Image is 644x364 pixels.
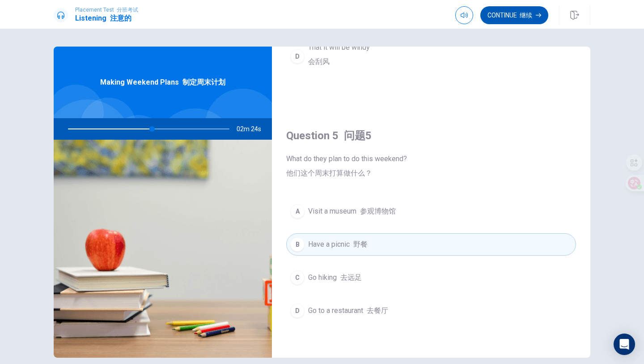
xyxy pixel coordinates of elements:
img: Making Weekend Plans [54,140,272,358]
font: 野餐 [353,240,368,248]
button: CGo hiking 去远足 [286,266,576,289]
font: 去远足 [340,273,362,282]
font: 他们这个周末打算做什么？ [286,169,372,177]
font: 继续 [520,12,532,19]
font: 问题5 [344,129,372,142]
font: 去餐厅 [367,306,388,315]
div: Open Intercom Messenger [614,334,635,355]
h1: Listening [75,13,138,24]
span: Placement Test [75,7,138,13]
font: 制定周末计划 [182,78,225,86]
span: 02m 24s [237,118,268,140]
button: DThat it will be windy会刮风 [286,38,576,75]
div: D [290,49,305,64]
div: B [290,237,305,252]
span: Have a picnic [308,239,368,250]
div: D [290,304,305,318]
button: Continue 继续 [480,6,548,24]
span: What do they plan to do this weekend? [286,154,576,182]
span: Go to a restaurant [308,305,388,316]
span: That it will be windy [308,42,370,71]
span: Go hiking [308,272,362,283]
span: Making Weekend Plans [100,77,225,88]
span: Visit a museum [308,206,396,217]
font: 会刮风 [308,57,330,66]
button: BHave a picnic 野餐 [286,233,576,256]
font: 参观博物馆 [360,207,396,215]
div: A [290,204,305,218]
button: AVisit a museum 参观博物馆 [286,200,576,223]
h4: Question 5 [286,128,576,143]
font: 注意的 [110,14,131,22]
font: 分班考试 [117,7,138,13]
button: DGo to a restaurant 去餐厅 [286,300,576,322]
div: C [290,270,305,285]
